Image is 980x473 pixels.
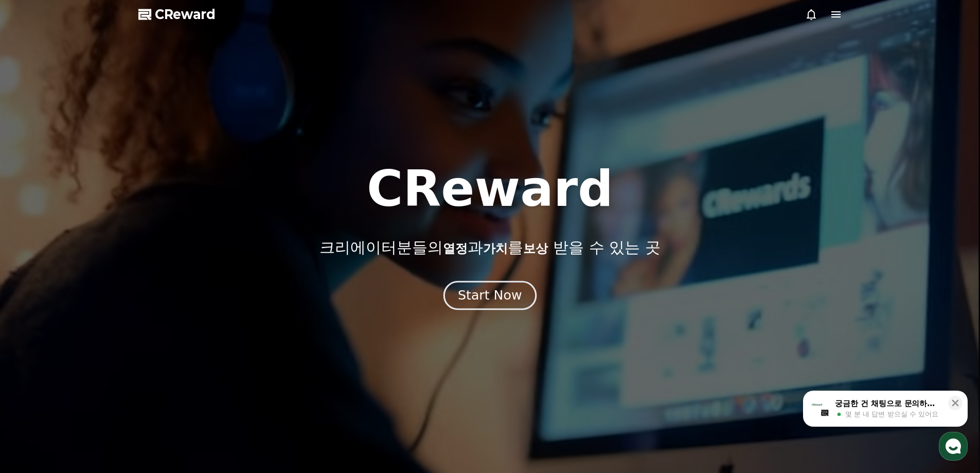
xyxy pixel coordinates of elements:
div: Start Now [458,287,522,304]
a: Start Now [446,292,534,302]
a: 설정 [133,326,198,352]
p: 크리에이터분들의 과 를 받을 수 있는 곳 [319,238,660,257]
span: CReward [155,6,216,23]
span: 보상 [523,241,548,256]
span: 홈 [32,342,39,350]
h1: CReward [367,164,613,214]
a: CReward [138,6,216,23]
span: 가치 [483,241,508,256]
a: 홈 [3,326,68,352]
span: 열정 [443,241,468,256]
a: 대화 [68,326,133,352]
span: 대화 [94,342,106,351]
button: Start Now [443,281,537,310]
span: 설정 [159,342,171,350]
